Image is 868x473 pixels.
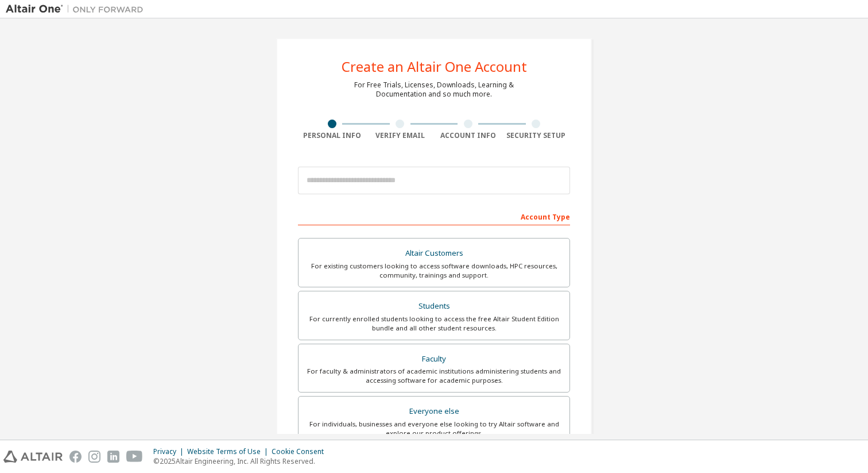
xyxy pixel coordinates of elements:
div: Verify Email [366,131,435,140]
div: For individuals, businesses and everyone else looking to try Altair software and explore our prod... [305,420,563,438]
div: Everyone else [305,403,563,420]
div: Personal Info [298,131,366,140]
div: Cookie Consent [272,447,331,456]
div: Privacy [153,447,187,456]
div: For Free Trials, Licenses, Downloads, Learning & Documentation and so much more. [354,80,514,99]
img: altair_logo.svg [3,451,63,463]
div: Create an Altair One Account [342,60,527,74]
div: Account Type [298,207,570,225]
div: Altair Customers [305,245,563,262]
div: For faculty & administrators of academic institutions administering students and accessing softwa... [305,367,563,385]
p: © 2025 Altair Engineering, Inc. All Rights Reserved. [153,456,331,466]
div: Students [305,298,563,314]
img: youtube.svg [126,451,143,463]
img: instagram.svg [88,451,100,463]
div: For existing customers looking to access software downloads, HPC resources, community, trainings ... [305,262,563,280]
img: linkedin.svg [107,451,119,463]
img: facebook.svg [69,451,82,463]
div: Faculty [305,351,563,367]
div: Account Info [434,131,502,140]
div: For currently enrolled students looking to access the free Altair Student Edition bundle and all ... [305,314,563,333]
div: Website Terms of Use [187,447,272,456]
img: Altair One [6,3,149,15]
div: Security Setup [502,131,571,140]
